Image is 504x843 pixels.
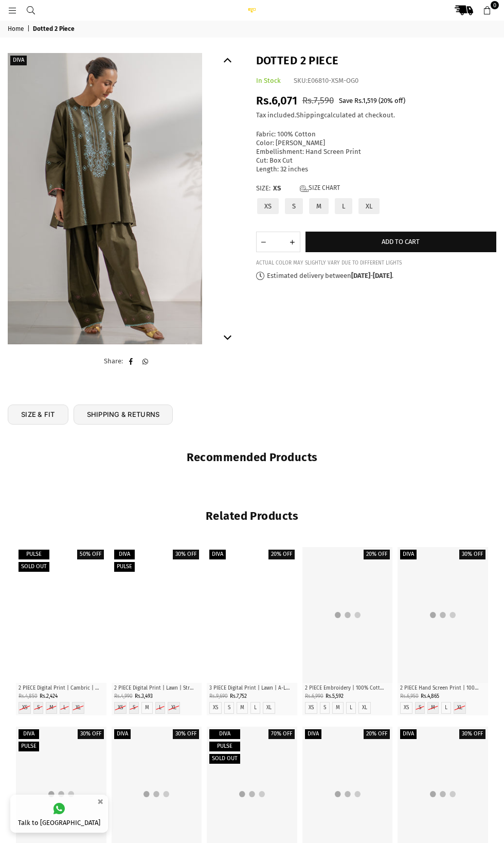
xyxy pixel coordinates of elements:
[256,232,300,252] quantity-input: Quantity
[309,705,314,711] label: XS
[284,197,304,215] label: S
[382,238,420,245] span: Add to cart
[400,684,485,692] p: 2 PIECE Hand Screen Print | 100% Cotton | Straight Cut
[207,547,297,682] a: All Hail 3 piece
[19,742,39,751] label: Pulse
[379,97,405,104] span: ( % off)
[77,550,104,559] label: 50% off
[256,197,280,215] label: XS
[305,729,321,739] label: Diva
[381,97,387,104] span: 20
[491,1,499,9] span: 0
[302,547,393,682] a: Alluring 2 piece
[74,405,173,425] a: SHIPPING & RETURNS
[78,729,104,739] label: 30% off
[112,547,202,682] a: Ajrak 2 piece
[19,550,49,559] label: Pulse
[27,25,31,33] span: |
[10,795,108,833] a: Talk to [GEOGRAPHIC_DATA]
[296,111,324,119] a: Shipping
[400,693,419,699] span: Rs.6,950
[364,550,390,559] label: 20% off
[404,705,409,711] label: XS
[268,729,295,739] label: 70% off
[459,729,485,739] label: 30% off
[336,705,340,711] label: M
[135,693,153,699] span: Rs.3,493
[209,729,240,739] label: Diva
[326,693,344,699] span: Rs.5,592
[209,693,228,699] span: Rs.9,690
[114,550,135,559] label: Diva
[305,232,497,252] button: Add to cart
[302,95,334,106] span: Rs.7,590
[268,550,295,559] label: 20% off
[159,705,161,711] label: L
[350,705,352,711] label: L
[256,53,497,69] h1: Dotted 2 Piece
[16,547,106,682] a: Abstract 2 piece
[133,705,135,711] label: S
[104,357,123,365] span: Share:
[400,550,417,559] label: Diva
[173,729,199,739] label: 30% off
[256,260,497,267] div: ACTUAL COLOR MAY SLIGHTLY VARY DUE TO DIFFERENT LIGHTS
[419,705,421,711] label: S
[114,562,135,572] label: Pulse
[209,742,240,751] label: Pulse
[171,705,176,711] label: XL
[351,272,370,279] time: [DATE]
[8,25,26,33] a: Home
[256,272,497,280] p: Estimated delivery between - .
[22,6,40,14] a: Search
[213,705,218,711] label: XS
[308,197,330,215] label: M
[63,705,66,711] label: L
[242,8,262,12] img: Ego
[445,705,447,711] a: L
[273,184,294,193] span: XS
[240,705,244,711] a: M
[254,705,257,711] a: L
[3,6,22,14] a: Menu
[37,705,40,711] label: S
[228,705,230,711] label: S
[478,1,496,20] a: 0
[94,793,106,810] button: ×
[266,705,272,711] a: XL
[334,197,353,215] label: L
[173,550,199,559] label: 30% off
[8,405,68,425] a: SIZE & FIT
[398,547,488,682] a: Amber 2 piece
[21,563,47,570] span: Sold out
[457,705,462,711] label: XL
[15,450,489,465] h2: Recommended Products
[362,705,367,711] label: XL
[145,705,149,711] label: M
[431,705,435,711] label: M
[19,684,104,692] p: 2 PIECE Digital Print | Cambric | Straight Cut
[76,705,81,711] label: XL
[19,693,38,699] span: Rs.4,850
[212,755,238,762] span: Sold out
[400,729,417,739] label: Diva
[364,729,390,739] label: 20% off
[230,693,247,699] span: Rs.7,752
[323,705,326,711] label: S
[256,184,497,193] label: Size:
[19,729,39,739] label: Diva
[22,705,27,711] label: XS
[114,684,200,692] p: 2 PIECE Digital Print | Lawn | Straight Cut
[305,693,323,699] span: Rs.6,990
[354,97,377,104] span: Rs.1,519
[300,184,340,193] a: Size Chart
[209,550,226,559] label: Diva
[33,25,76,33] span: Dotted 2 Piece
